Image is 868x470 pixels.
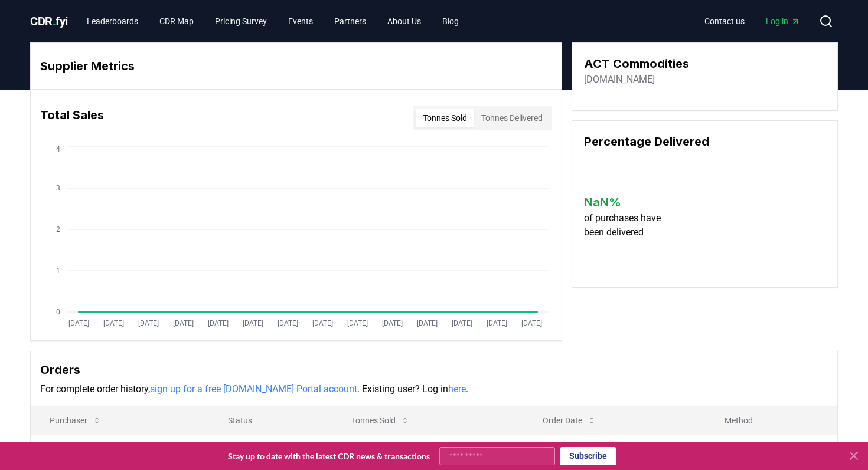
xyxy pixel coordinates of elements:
h3: Total Sales [40,106,104,130]
a: About Us [378,11,430,32]
tspan: 4 [56,145,60,153]
p: Method [715,415,828,426]
a: Log in [756,11,810,32]
a: CDR Map [150,11,203,32]
span: . [53,14,56,28]
tspan: 1 [56,267,60,275]
h3: ACT Commodities [584,55,689,73]
tspan: [DATE] [68,319,89,327]
h3: Supplier Metrics [40,57,552,75]
button: Tonnes Delivered [474,109,550,127]
tspan: [DATE] [278,319,298,327]
button: Tonnes Sold [416,109,474,127]
tspan: [DATE] [417,319,438,327]
a: here [448,383,466,395]
tspan: [DATE] [208,319,229,327]
nav: Main [695,11,810,32]
tspan: 0 [56,308,60,316]
a: sign up for a free [DOMAIN_NAME] Portal account [150,383,357,395]
a: [DOMAIN_NAME] [584,73,655,87]
tspan: [DATE] [243,319,263,327]
tspan: [DATE] [452,319,472,327]
h3: Percentage Delivered [584,133,825,150]
h3: NaN % [584,193,672,211]
tspan: [DATE] [347,319,368,327]
tspan: [DATE] [138,319,159,327]
p: of purchases have been delivered [584,211,672,239]
a: Leaderboards [77,11,148,32]
tspan: [DATE] [521,319,542,327]
a: Partners [325,11,376,32]
button: Order Date [533,409,606,432]
tspan: [DATE] [103,319,124,327]
button: Tonnes Sold [342,409,419,432]
tspan: [DATE] [173,319,194,327]
tspan: 2 [56,225,60,234]
a: CDR.fyi [30,13,68,29]
nav: Main [77,11,468,32]
a: Contact us [695,11,754,32]
span: Log in [766,15,800,27]
a: Pricing Survey [205,11,276,32]
p: For complete order history, . Existing user? Log in . [40,382,828,396]
h3: Orders [40,361,828,379]
span: CDR fyi [30,14,68,28]
tspan: 3 [56,184,60,192]
tspan: [DATE] [487,319,507,327]
tspan: [DATE] [312,319,333,327]
tspan: [DATE] [382,319,403,327]
a: Events [279,11,322,32]
p: Status [218,415,323,426]
a: Blog [433,11,468,32]
button: Purchaser [40,409,111,432]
